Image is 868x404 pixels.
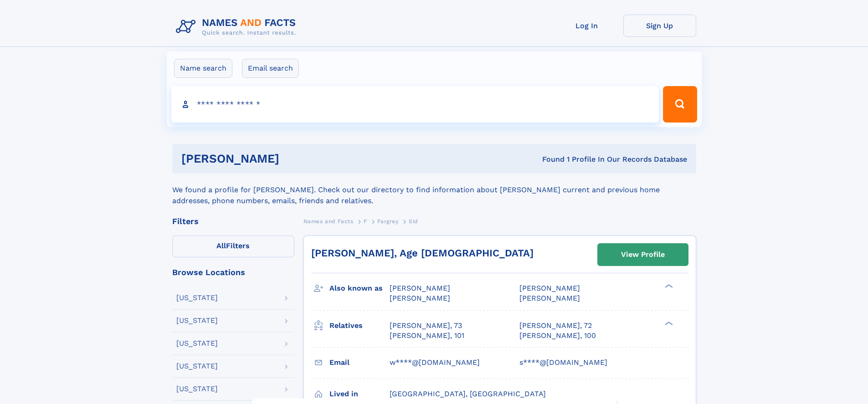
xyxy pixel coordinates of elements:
[242,59,299,78] label: Email search
[176,363,218,370] div: [US_STATE]
[550,15,623,37] a: Log In
[172,174,696,206] div: We found a profile for [PERSON_NAME]. Check out our directory to find information about [PERSON_N...
[364,218,367,225] span: F
[172,235,294,257] label: Filters
[364,215,367,227] a: F
[623,15,696,37] a: Sign Up
[519,321,592,331] a: [PERSON_NAME], 72
[663,283,673,289] div: ❯
[377,215,398,227] a: Fargrey
[176,385,218,393] div: [US_STATE]
[621,244,665,265] div: View Profile
[216,241,226,250] span: All
[171,86,659,123] input: search input
[598,244,688,266] a: View Profile
[172,217,294,225] div: Filters
[663,86,697,123] button: Search Button
[303,215,354,227] a: Names and Facts
[390,284,450,292] span: [PERSON_NAME]
[172,15,303,39] img: Logo Names and Facts
[377,218,398,225] span: Fargrey
[329,281,390,296] h3: Also known as
[519,284,580,292] span: [PERSON_NAME]
[411,154,687,164] div: Found 1 Profile In Our Records Database
[329,355,390,370] h3: Email
[181,153,411,164] h1: [PERSON_NAME]
[311,247,534,259] a: [PERSON_NAME], Age [DEMOGRAPHIC_DATA]
[409,218,418,225] span: Sid
[174,59,232,78] label: Name search
[390,294,450,302] span: [PERSON_NAME]
[390,331,464,341] a: [PERSON_NAME], 101
[663,320,673,326] div: ❯
[519,331,596,341] a: [PERSON_NAME], 100
[390,321,462,331] a: [PERSON_NAME], 73
[390,389,546,398] span: [GEOGRAPHIC_DATA], [GEOGRAPHIC_DATA]
[519,294,580,302] span: [PERSON_NAME]
[176,340,218,347] div: [US_STATE]
[176,317,218,324] div: [US_STATE]
[176,294,218,302] div: [US_STATE]
[329,318,390,333] h3: Relatives
[329,386,390,402] h3: Lived in
[172,268,294,276] div: Browse Locations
